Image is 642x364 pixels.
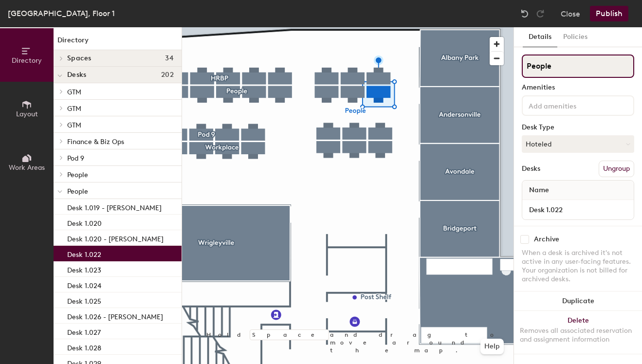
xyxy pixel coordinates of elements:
[535,9,545,18] img: Redo
[67,232,164,243] p: Desk 1.020 - [PERSON_NAME]
[520,327,636,344] div: Removes all associated reservation and assignment information
[67,326,101,337] p: Desk 1.027
[161,71,174,79] span: 202
[522,249,634,284] div: When a desk is archived it's not active in any user-facing features. Your organization is not bil...
[557,27,593,47] button: Policies
[480,339,504,354] button: Help
[67,217,102,228] p: Desk 1.020
[67,248,101,259] p: Desk 1.022
[67,263,101,274] p: Desk 1.023
[16,110,38,118] span: Layout
[524,203,632,217] input: Unnamed desk
[599,161,634,177] button: Ungroup
[527,99,614,111] input: Add amenities
[165,55,174,62] span: 34
[561,6,580,21] button: Close
[520,9,530,18] img: Undo
[522,135,634,153] button: Hoteled
[522,124,634,131] div: Desk Type
[9,164,45,172] span: Work Areas
[12,56,42,65] span: Directory
[67,279,101,290] p: Desk 1.024
[67,138,124,146] span: Finance & Biz Ops
[590,6,628,21] button: Publish
[8,7,115,19] div: [GEOGRAPHIC_DATA], Floor 1
[54,35,182,50] h1: Directory
[67,88,81,96] span: GTM
[67,121,81,129] span: GTM
[522,165,540,173] div: Desks
[514,291,642,311] button: Duplicate
[534,236,559,243] div: Archive
[523,27,557,47] button: Details
[67,201,162,212] p: Desk 1.019 - [PERSON_NAME]
[522,84,634,91] div: Amenities
[67,294,101,306] p: Desk 1.025
[67,71,86,79] span: Desks
[67,105,81,113] span: GTM
[514,311,642,354] button: DeleteRemoves all associated reservation and assignment information
[67,341,101,352] p: Desk 1.028
[67,55,92,62] span: Spaces
[67,187,88,196] span: People
[67,171,88,179] span: People
[524,182,554,199] span: Name
[67,154,84,163] span: Pod 9
[67,310,163,321] p: Desk 1.026 - [PERSON_NAME]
